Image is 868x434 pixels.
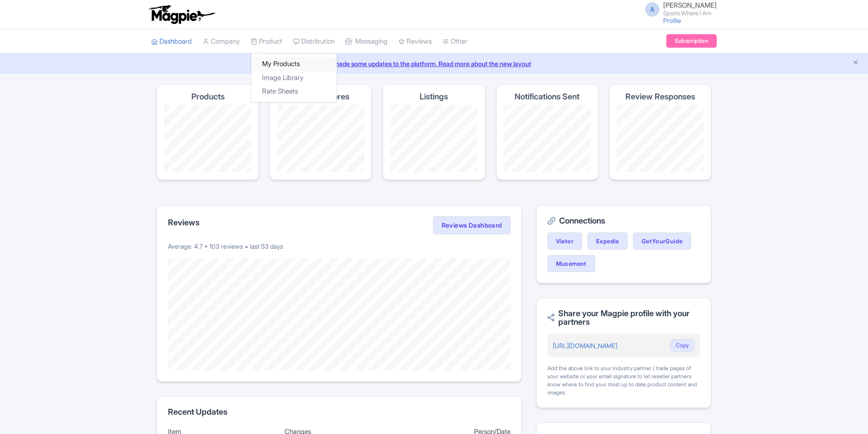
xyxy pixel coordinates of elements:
a: Product [251,29,282,54]
a: Rate Sheets [251,85,337,98]
h2: Connections [547,216,700,225]
h4: Listings [420,92,448,101]
a: Distribution [293,29,335,54]
img: logo-ab69f6fb50320c5b225c76a69d11143b.png [147,4,217,24]
a: Expedia [588,233,628,250]
span: A [645,2,660,17]
h2: Share your Magpie profile with your partners [547,309,700,327]
h2: Recent Updates [168,407,511,416]
a: We made some updates to the platform. Read more about the new layout [5,59,863,68]
small: Sports Where I Am [663,10,717,16]
a: Profile [663,17,681,24]
a: Subscription [666,34,717,48]
h4: Review Responses [625,92,695,101]
a: My Products [251,57,337,71]
a: Messaging [345,29,388,54]
a: GetYourGuide [633,233,692,250]
p: Average: 4.7 • 103 reviews • last 53 days [168,242,511,251]
a: Image Library [251,71,337,85]
button: Close announcement [852,58,859,68]
h4: Products [191,92,225,101]
h4: Notifications Sent [515,92,579,101]
div: Add the above link to your industry partner / trade pages of your website or your email signature... [547,364,700,397]
a: Dashboard [151,29,192,54]
a: Company [203,29,240,54]
button: Copy [670,339,695,352]
a: Other [443,29,467,54]
a: Reviews Dashboard [433,216,511,234]
a: A [PERSON_NAME] Sports Where I Am [640,2,717,16]
a: [URL][DOMAIN_NAME] [553,342,617,349]
a: Musement [547,255,595,272]
a: Viator [547,233,582,250]
a: Reviews [398,29,432,54]
h2: Reviews [168,218,199,227]
span: [PERSON_NAME] [663,1,717,9]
